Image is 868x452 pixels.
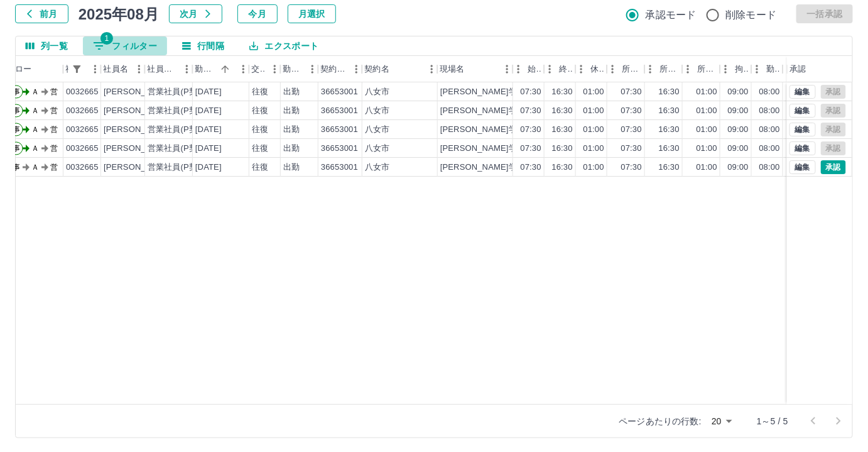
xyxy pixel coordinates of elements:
[751,56,783,82] div: 勤務
[195,105,222,117] div: [DATE]
[513,56,544,82] div: 始業
[552,162,573,174] div: 16:30
[552,124,573,136] div: 16:30
[16,36,78,55] button: 列選択
[365,162,389,174] div: 八女市
[509,60,528,79] button: メニュー
[320,56,347,82] div: 契約コード
[68,60,85,78] div: 1件のフィルターを適用中
[697,124,717,136] div: 01:00
[13,106,20,115] text: 事
[303,60,322,79] button: メニュー
[552,105,573,117] div: 16:30
[216,60,234,78] button: ソート
[678,60,697,79] button: メニュー
[521,124,541,136] div: 07:30
[697,143,717,155] div: 01:00
[31,106,39,115] text: Ａ
[283,86,300,98] div: 出勤
[66,86,99,98] div: 0032665
[621,143,642,155] div: 07:30
[697,56,717,82] div: 所定休憩
[148,86,209,98] div: 営業社員(P契約)
[521,162,541,174] div: 07:30
[759,124,780,136] div: 08:00
[50,106,58,115] text: 営
[347,60,366,79] button: メニュー
[659,86,680,98] div: 16:30
[365,105,389,117] div: 八女市
[100,32,113,45] span: 1
[735,56,749,82] div: 拘束
[104,86,172,98] div: [PERSON_NAME]
[720,56,751,82] div: 拘束
[583,105,604,117] div: 01:00
[603,60,622,79] button: メニュー
[621,162,642,174] div: 07:30
[237,4,278,23] button: 今月
[283,143,300,155] div: 出勤
[104,124,172,136] div: [PERSON_NAME]
[365,143,389,155] div: 八女市
[195,162,222,174] div: [DATE]
[621,105,642,117] div: 07:30
[759,143,780,155] div: 08:00
[169,4,222,23] button: 次月
[621,86,642,98] div: 07:30
[31,87,39,96] text: Ａ
[659,56,680,82] div: 所定終業
[251,56,265,82] div: 交通費
[249,56,280,82] div: 交通費
[440,105,575,117] div: [PERSON_NAME]学校給食センター
[728,162,749,174] div: 09:00
[787,56,852,82] div: 承認
[195,124,222,136] div: [DATE]
[172,36,234,55] button: 行間隔
[619,415,702,427] p: ページあたりの行数:
[31,125,39,134] text: Ａ
[13,144,20,153] text: 事
[321,143,358,155] div: 36653001
[177,60,196,79] button: メニュー
[440,162,575,174] div: [PERSON_NAME]学校給食センター
[103,56,127,82] div: 社員名
[697,105,717,117] div: 01:00
[50,163,58,172] text: 営
[318,56,362,82] div: 契約コード
[66,162,99,174] div: 0032665
[583,143,604,155] div: 01:00
[583,162,604,174] div: 01:00
[66,143,99,155] div: 0032665
[100,56,144,82] div: 社員名
[422,60,441,79] button: メニュー
[440,143,575,155] div: [PERSON_NAME]学校給食センター
[659,162,680,174] div: 16:30
[728,86,749,98] div: 09:00
[440,56,464,82] div: 現場名
[50,87,58,96] text: 営
[590,56,604,82] div: 休憩
[583,86,604,98] div: 01:00
[544,56,575,82] div: 終業
[607,56,644,82] div: 所定開始
[252,86,268,98] div: 往復
[283,105,300,117] div: 出勤
[572,60,590,79] button: メニュー
[707,412,737,431] div: 20
[13,125,20,134] text: 事
[697,86,717,98] div: 01:00
[288,4,336,23] button: 月選択
[13,163,20,172] text: 事
[521,143,541,155] div: 07:30
[521,86,541,98] div: 07:30
[521,105,541,117] div: 07:30
[759,105,780,117] div: 08:00
[789,160,816,174] button: 編集
[252,162,268,174] div: 往復
[641,60,659,79] button: メニュー
[265,60,284,79] button: メニュー
[321,162,358,174] div: 36653001
[148,143,209,155] div: 営業社員(P契約)
[365,86,389,98] div: 八女市
[104,162,172,174] div: [PERSON_NAME]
